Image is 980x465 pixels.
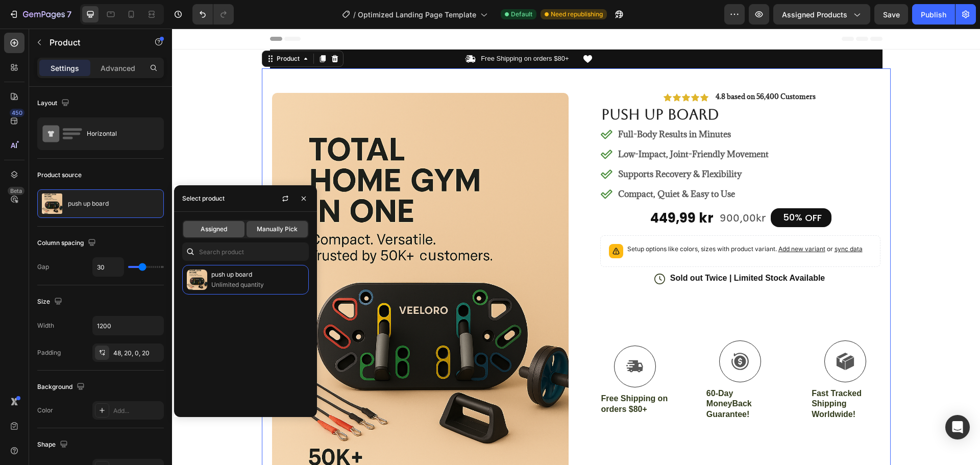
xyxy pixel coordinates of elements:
span: Assigned [201,225,227,234]
p: Product [50,36,136,48]
div: 50% [610,182,631,195]
button: Save [874,4,908,25]
p: Setup options like colors, sizes with product variant. [455,215,691,226]
input: Search in Settings & Advanced [182,242,309,261]
p: 7 [67,8,71,20]
div: Select product [182,194,225,203]
div: Size [37,295,64,309]
div: Publish [921,9,946,20]
div: Width [37,321,54,330]
span: Optimized Landing Page Template [358,9,476,20]
p: 900,00kr [548,180,594,200]
strong: 4.8 based on 56,400 Customers [544,63,644,72]
p: push up board [68,200,109,207]
p: Unlimited quantity [211,280,304,290]
h1: push up board [428,76,708,96]
p: Advanced [101,63,135,74]
img: collections [187,270,207,290]
button: Publish [912,4,955,25]
button: Add to cart [428,262,708,296]
div: Beta [8,187,24,195]
div: Shape [37,438,70,452]
div: 450 [10,109,24,117]
p: push up board [211,270,304,280]
div: Gap [37,262,49,272]
input: Auto [93,258,124,276]
div: Horizontal [87,122,149,145]
p: Sold out Twice | Limited Stock Available [498,244,653,255]
iframe: Design area [172,29,980,465]
div: Color [37,406,53,415]
input: Auto [93,316,163,335]
div: OFF [631,182,651,197]
div: Column spacing [37,236,98,250]
div: 48, 20, 0, 20 [113,349,161,358]
span: or [653,216,691,224]
div: Undo/Redo [192,4,234,25]
button: 7 [4,4,76,25]
img: product feature img [42,193,62,214]
span: Manually Pick [257,225,298,234]
div: 449,99 kr [477,180,543,200]
div: Background [37,380,87,394]
div: Add... [113,406,161,415]
div: Layout [37,96,71,110]
p: Full-Body Results in Minutes [446,100,597,112]
p: Settings [51,63,79,74]
span: sync data [663,216,691,224]
p: Fast Tracked Shipping Worldwide! [640,360,707,391]
button: Assigned Products [773,4,870,25]
strong: Supports Recovery & Flexibility [446,140,570,151]
div: Product source [37,170,82,180]
div: Product [103,26,130,35]
span: Assigned Products [782,9,847,20]
div: Open Intercom Messenger [945,415,970,439]
p: Free Shipping on orders $80+ [429,365,497,386]
p: Low-Impact, Joint-Friendly Movement [446,119,597,132]
span: Save [883,10,900,19]
div: Padding [37,348,61,357]
p: 60-Day MoneyBack Guarantee! [534,360,602,391]
strong: Compact, Quiet & Easy to Use [446,160,563,171]
span: Default [511,10,532,19]
span: Add new variant [606,216,653,224]
span: / [353,9,356,20]
div: Add to cart [541,273,595,285]
span: Need republishing [551,10,603,19]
